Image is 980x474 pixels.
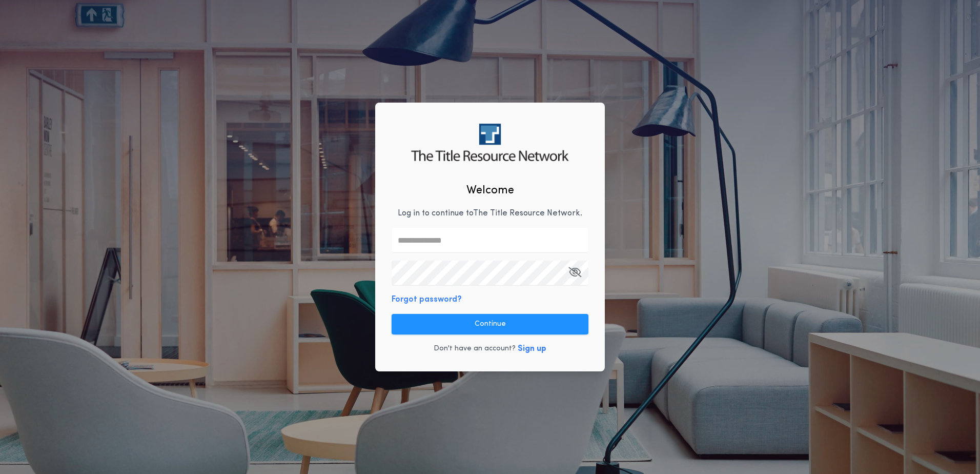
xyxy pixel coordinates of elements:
[568,261,581,285] button: Open Keeper Popup
[398,207,582,220] p: Log in to continue to The Title Resource Network .
[466,182,514,199] h2: Welcome
[392,293,462,306] button: Forgot password?
[392,314,588,334] button: Continue
[411,124,568,161] img: logo
[434,344,516,354] p: Don't have an account?
[392,261,588,285] input: Open Keeper Popup
[518,343,546,355] button: Sign up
